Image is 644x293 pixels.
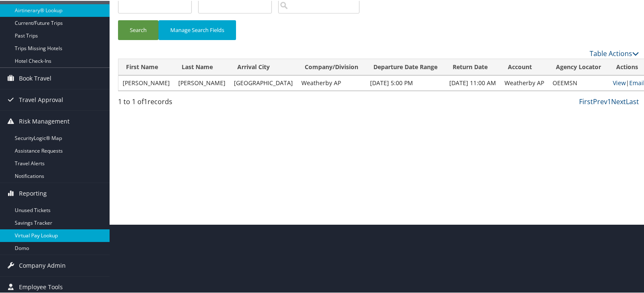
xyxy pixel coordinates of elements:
[230,58,297,75] th: Arrival City: activate to sort column ascending
[19,254,66,275] span: Company Admin
[297,75,366,90] td: Weatherby AP
[297,58,366,75] th: Company/Division
[19,89,63,110] span: Travel Approval
[366,75,445,90] td: [DATE] 5:00 PM
[118,75,174,90] td: [PERSON_NAME]
[366,58,445,75] th: Departure Date Range: activate to sort column ascending
[626,96,639,105] a: Last
[19,182,47,203] span: Reporting
[548,75,609,90] td: OEEMSN
[174,75,230,90] td: [PERSON_NAME]
[445,75,500,90] td: [DATE] 11:00 AM
[118,19,158,39] button: Search
[607,96,611,105] a: 1
[144,96,148,105] span: 1
[500,58,548,75] th: Account: activate to sort column ascending
[118,96,239,110] div: 1 to 1 of records
[19,110,70,131] span: Risk Management
[174,58,230,75] th: Last Name: activate to sort column ascending
[593,96,607,105] a: Prev
[19,67,51,88] span: Book Travel
[500,75,548,90] td: Weatherby AP
[613,78,626,86] a: View
[590,48,639,57] a: Table Actions
[230,75,297,90] td: [GEOGRAPHIC_DATA]
[579,96,593,105] a: First
[118,58,174,75] th: First Name: activate to sort column descending
[158,19,236,39] button: Manage Search Fields
[611,96,626,105] a: Next
[445,58,500,75] th: Return Date: activate to sort column ascending
[548,58,609,75] th: Agency Locator: activate to sort column ascending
